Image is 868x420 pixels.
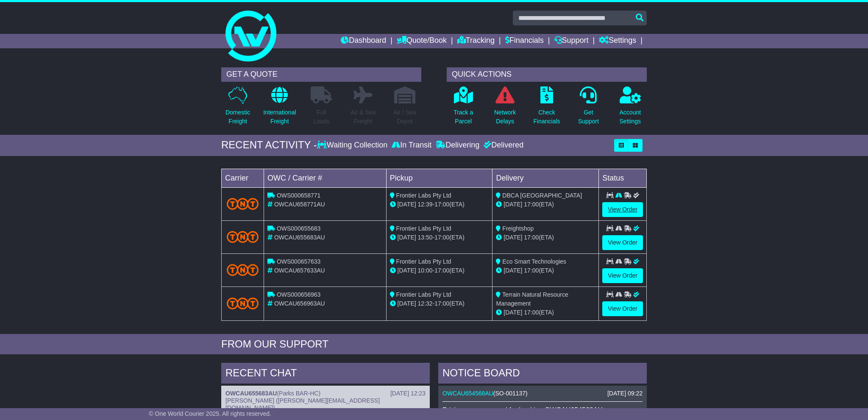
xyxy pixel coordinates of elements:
[311,108,332,126] p: Full Loads
[221,363,430,386] div: RECENT CHAT
[495,390,526,397] span: SO-001137
[390,390,426,397] div: [DATE] 12:23
[221,338,647,350] div: FROM OUR SUPPORT
[599,169,647,187] td: Status
[418,234,433,241] span: 13:50
[534,108,560,126] p: Check Financials
[398,201,416,208] span: [DATE]
[496,308,595,317] div: (ETA)
[524,234,539,241] span: 17:00
[386,169,492,187] td: Pickup
[504,234,522,241] span: [DATE]
[453,86,473,131] a: Track aParcel
[221,67,421,82] div: GET A QUOTE
[496,200,595,209] div: (ETA)
[351,108,376,126] p: Air & Sea Freight
[502,192,582,199] span: DBCA [GEOGRAPHIC_DATA]
[496,291,568,307] span: Terrain Natural Resource Management
[221,139,317,151] div: RECENT ACTIVITY -
[274,234,325,241] span: OWCAU655683AU
[578,108,599,126] p: Get Support
[502,225,534,232] span: Freightshop
[434,300,449,307] span: 17:00
[398,234,416,241] span: [DATE]
[390,266,489,275] div: - (ETA)
[442,390,643,397] div: ( )
[227,298,259,309] img: TNT_Domestic.png
[263,108,296,126] p: International Freight
[418,267,433,274] span: 10:00
[504,267,522,274] span: [DATE]
[277,258,321,265] span: OWS000657633
[398,267,416,274] span: [DATE]
[481,141,523,150] div: Delivered
[263,86,296,131] a: InternationalFreight
[524,201,539,208] span: 17:00
[505,34,544,48] a: Financials
[524,267,539,274] span: 17:00
[496,266,595,275] div: (ETA)
[620,108,641,126] p: Account Settings
[389,141,434,150] div: In Transit
[442,390,493,397] a: OWCAU654568AU
[554,34,589,48] a: Support
[602,235,643,250] a: View Order
[396,291,451,298] span: Frontier Labs Pty Ltd
[227,231,259,242] img: TNT_Domestic.png
[274,267,325,274] span: OWCAU657633AU
[447,67,647,82] div: QUICK ACTIONS
[274,201,325,208] span: OWCAU658771AU
[393,108,416,126] p: Air / Sea Depot
[602,268,643,283] a: View Order
[264,169,387,187] td: OWC / Carrier #
[390,233,489,242] div: - (ETA)
[602,301,643,316] a: View Order
[277,291,321,298] span: OWS000656963
[502,258,566,265] span: Eco Smart Technologies
[418,300,433,307] span: 12:32
[277,225,321,232] span: OWS000655683
[434,141,481,150] div: Delivering
[227,264,259,275] img: TNT_Domestic.png
[396,192,451,199] span: Frontier Labs Pty Ltd
[524,309,539,316] span: 17:00
[434,267,449,274] span: 17:00
[398,300,416,307] span: [DATE]
[418,201,433,208] span: 12:39
[619,86,642,131] a: AccountSettings
[578,86,599,131] a: GetSupport
[225,390,426,397] div: ( )
[607,390,643,397] div: [DATE] 09:22
[492,169,599,187] td: Delivery
[222,169,264,187] td: Carrier
[274,300,325,307] span: OWCAU656963AU
[434,234,449,241] span: 17:00
[494,86,516,131] a: NetworkDelays
[149,410,271,417] span: © One World Courier 2025. All rights reserved.
[396,225,451,232] span: Frontier Labs Pty Ltd
[277,192,321,199] span: OWS000658771
[397,34,447,48] a: Quote/Book
[453,108,473,126] p: Track a Parcel
[599,34,636,48] a: Settings
[496,233,595,242] div: (ETA)
[396,258,451,265] span: Frontier Labs Pty Ltd
[504,309,522,316] span: [DATE]
[390,200,489,209] div: - (ETA)
[442,406,643,414] p: Pricing was approved for booking OWCAU654568AU.
[434,201,449,208] span: 17:00
[341,34,386,48] a: Dashboard
[602,202,643,217] a: View Order
[279,390,318,397] span: Parks BAR-HC
[225,397,380,411] span: [PERSON_NAME] ([PERSON_NAME][EMAIL_ADDRESS][DOMAIN_NAME])
[225,108,250,126] p: Domestic Freight
[317,141,389,150] div: Waiting Collection
[390,299,489,308] div: - (ETA)
[225,86,250,131] a: DomesticFreight
[227,198,259,209] img: TNT_Domestic.png
[225,390,277,397] a: OWCAU655683AU
[457,34,495,48] a: Tracking
[438,363,647,386] div: NOTICE BOARD
[494,108,516,126] p: Network Delays
[504,201,522,208] span: [DATE]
